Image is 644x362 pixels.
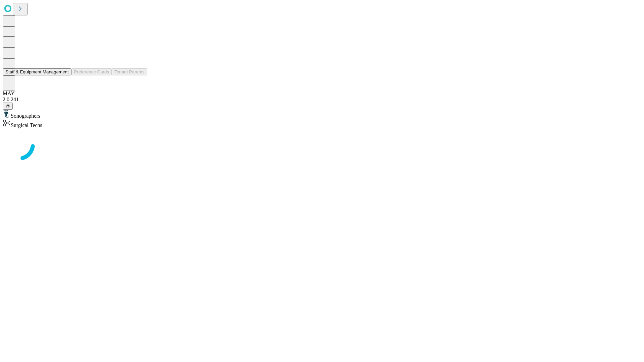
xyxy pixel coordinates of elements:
[112,68,147,75] button: Tenant Params
[3,110,641,119] div: Sonographers
[5,104,10,109] span: @
[3,97,641,103] div: 2.0.241
[3,90,641,97] div: MAY
[71,68,112,75] button: Preference Cards
[3,119,641,128] div: Surgical Techs
[3,103,13,110] button: @
[3,68,71,75] button: Staff & Equipment Management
